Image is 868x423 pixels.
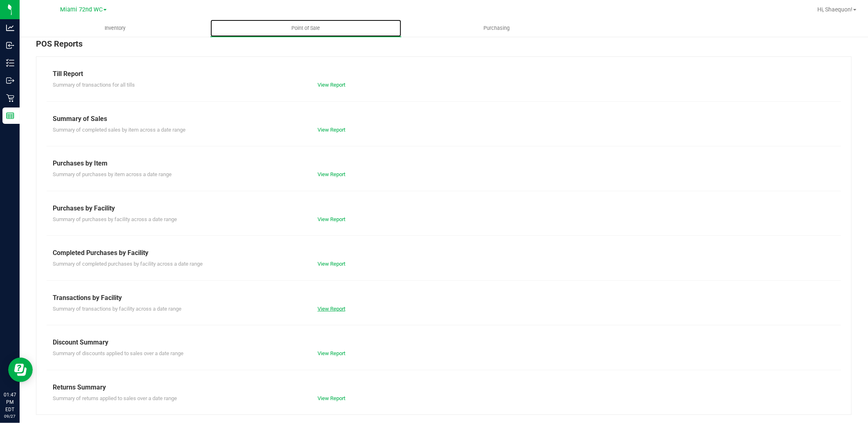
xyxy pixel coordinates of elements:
div: Till Report [53,69,835,79]
span: Summary of discounts applied to sales over a date range [53,350,183,356]
span: Summary of transactions for all tills [53,82,135,88]
a: Point of Sale [210,20,401,37]
span: Summary of completed sales by item across a date range [53,127,186,133]
span: Point of Sale [281,25,331,32]
span: Hi, Shaequon! [817,6,852,13]
span: Miami 72nd WC [60,6,103,13]
a: Purchasing [401,20,592,37]
div: Completed Purchases by Facility [53,248,835,258]
inline-svg: Inbound [6,41,14,49]
inline-svg: Inventory [6,59,14,67]
span: Summary of purchases by facility across a date range [53,216,177,222]
span: Inventory [94,25,136,32]
div: Summary of Sales [53,114,835,124]
inline-svg: Retail [6,94,14,102]
span: Summary of purchases by item across a date range [53,171,172,177]
a: View Report [318,127,345,133]
p: 01:47 PM EDT [4,391,16,413]
a: View Report [318,395,345,401]
a: View Report [318,171,345,177]
a: View Report [318,306,345,312]
div: Purchases by Facility [53,204,835,213]
a: View Report [318,350,345,356]
div: Transactions by Facility [53,293,835,303]
a: Inventory [20,20,210,37]
a: View Report [318,261,345,267]
span: Summary of returns applied to sales over a date range [53,395,177,401]
div: Discount Summary [53,338,835,347]
div: Returns Summary [53,383,835,392]
inline-svg: Reports [6,112,14,120]
inline-svg: Analytics [6,24,14,32]
span: Summary of transactions by facility across a date range [53,306,181,312]
iframe: Resource center [8,358,33,382]
div: POS Reports [36,38,852,56]
span: Purchasing [473,25,521,32]
a: View Report [318,216,345,222]
inline-svg: Outbound [6,76,14,85]
span: Summary of completed purchases by facility across a date range [53,261,203,267]
a: View Report [318,82,345,88]
div: Purchases by Item [53,159,835,168]
p: 09/27 [4,413,16,419]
